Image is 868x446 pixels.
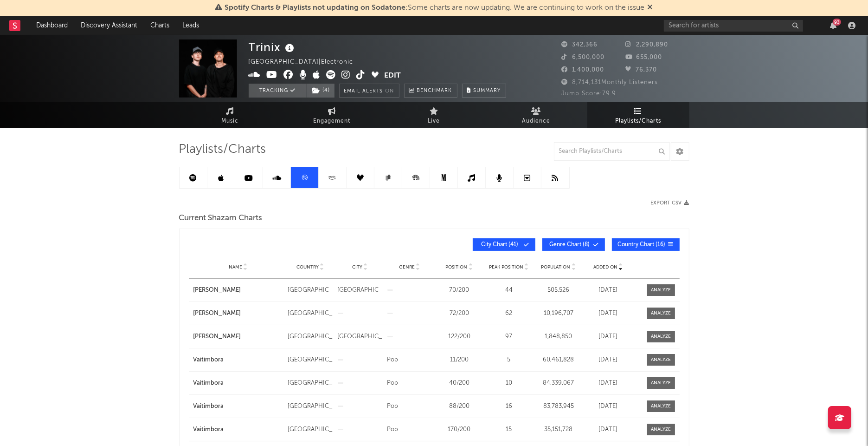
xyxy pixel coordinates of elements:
div: [DATE] [586,402,631,411]
div: [GEOGRAPHIC_DATA] [338,286,383,295]
span: Audience [522,116,550,127]
div: [GEOGRAPHIC_DATA] [338,332,383,341]
div: Trinix [249,39,297,55]
a: Benchmark [404,84,457,98]
button: City Chart(41) [473,238,535,251]
span: Playlists/Charts [615,116,661,127]
span: 342,366 [562,42,598,48]
button: Summary [462,84,506,98]
span: Spotify Charts & Playlists not updating on Sodatone [225,4,406,12]
div: [DATE] [586,332,631,341]
div: 40 / 200 [437,379,482,388]
button: 93 [830,22,836,29]
em: On [386,89,394,94]
div: [DATE] [586,309,631,318]
div: Vaitimbora [193,355,283,365]
span: : Some charts are now updating. We are continuing to work on the issue [225,4,645,12]
div: 5 [487,355,532,365]
div: 70 / 200 [437,286,482,295]
div: [GEOGRAPHIC_DATA] [288,355,333,365]
span: 1,400,000 [562,67,604,73]
span: Population [541,264,571,270]
a: Discovery Assistant [74,16,144,35]
div: 72 / 200 [437,309,482,318]
input: Search Playlists/Charts [554,142,670,161]
span: Music [221,116,238,127]
button: Country Chart(16) [612,238,680,251]
div: Pop [387,402,432,411]
div: [GEOGRAPHIC_DATA] [288,286,333,295]
a: Dashboard [30,16,74,35]
div: [PERSON_NAME] [193,309,283,318]
div: 35,151,728 [536,425,581,434]
span: Name [229,264,242,270]
div: 93 [833,19,841,26]
div: 97 [487,332,532,341]
span: Position [446,264,468,270]
div: [GEOGRAPHIC_DATA] [288,332,333,341]
span: 76,370 [625,67,657,73]
div: [DATE] [586,355,631,365]
a: Music [179,102,281,128]
a: Leads [176,16,206,35]
a: [PERSON_NAME] [193,286,283,295]
span: Genre Chart ( 8 ) [548,242,591,248]
div: 83,783,945 [536,402,581,411]
a: Live [383,102,485,128]
div: [DATE] [586,425,631,434]
div: [GEOGRAPHIC_DATA] | Electronic [249,57,364,68]
div: 505,526 [536,286,581,295]
a: Vaitimbora [193,379,283,388]
span: Country Chart ( 16 ) [618,242,666,248]
div: 60,461,828 [536,355,581,365]
div: 84,339,067 [536,379,581,388]
div: 88 / 200 [437,402,482,411]
a: Charts [144,16,176,35]
span: Summary [474,88,501,93]
div: 10 [487,379,532,388]
a: [PERSON_NAME] [193,332,283,341]
button: Export CSV [651,200,689,206]
div: [DATE] [586,379,631,388]
div: Pop [387,355,432,365]
span: ( 4 ) [307,84,335,98]
a: Audience [485,102,587,128]
div: [GEOGRAPHIC_DATA] [288,425,333,434]
div: 1,848,850 [536,332,581,341]
span: 6,500,000 [562,54,605,60]
button: Email AlertsOn [339,84,399,98]
div: 11 / 200 [437,355,482,365]
span: Current Shazam Charts [179,213,263,224]
div: 15 [487,425,532,434]
span: Peak Position [489,264,523,270]
span: Playlists/Charts [179,144,266,155]
span: Country [296,264,319,270]
button: Edit [385,70,401,82]
div: 44 [487,286,532,295]
input: Search for artists [664,20,803,32]
span: 655,000 [625,54,662,60]
div: 16 [487,402,532,411]
a: Vaitimbora [193,425,283,434]
div: [DATE] [586,286,631,295]
span: Genre [399,264,415,270]
span: 2,290,890 [625,42,668,48]
div: 122 / 200 [437,332,482,341]
span: Jump Score: 79.9 [562,91,617,97]
div: 10,196,707 [536,309,581,318]
span: Dismiss [648,4,653,12]
div: 170 / 200 [437,425,482,434]
a: Vaitimbora [193,402,283,411]
button: Genre Chart(8) [542,238,605,251]
span: City Chart ( 41 ) [479,242,521,248]
button: Tracking [249,84,307,98]
span: Live [428,116,440,127]
span: Added On [593,264,617,270]
a: Playlists/Charts [587,102,689,128]
div: 62 [487,309,532,318]
span: Benchmark [417,85,452,97]
div: Pop [387,425,432,434]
